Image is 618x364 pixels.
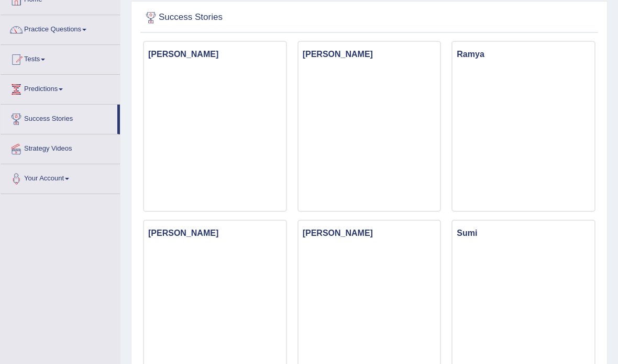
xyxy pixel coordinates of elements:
h3: [PERSON_NAME] [144,47,286,62]
h2: Success Stories [143,10,424,26]
a: Strategy Videos [1,134,120,161]
h3: [PERSON_NAME] [144,226,286,241]
a: Your Account [1,164,120,190]
h3: Ramya [453,47,594,62]
h3: [PERSON_NAME] [299,226,440,241]
h3: Sumi [453,226,594,241]
h3: [PERSON_NAME] [299,47,440,62]
a: Tests [1,45,120,71]
a: Success Stories [1,105,117,131]
a: Practice Questions [1,15,120,41]
a: Predictions [1,75,120,101]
